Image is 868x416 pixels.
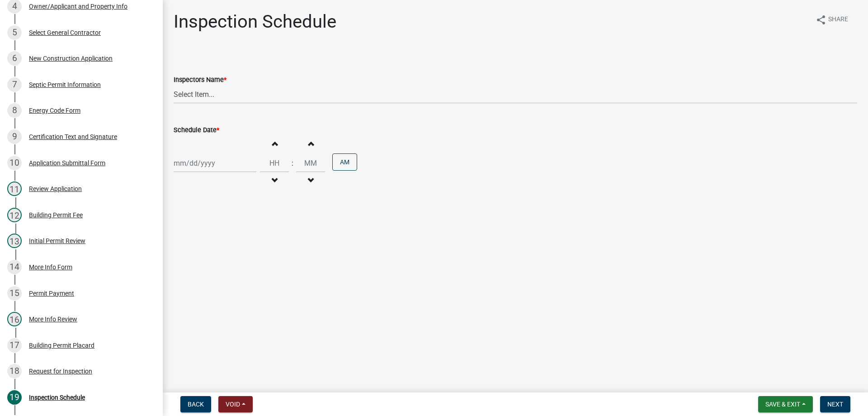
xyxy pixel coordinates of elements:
div: Inspection Schedule [29,394,85,401]
div: 13 [7,234,22,248]
input: mm/dd/yyyy [174,154,256,172]
div: Select General Contractor [29,29,101,36]
div: 15 [7,286,22,301]
div: Building Permit Placard [29,342,94,349]
div: Building Permit Fee [29,212,83,218]
div: : [289,158,296,169]
i: share [816,14,826,25]
div: 6 [7,51,22,66]
button: shareShare [808,11,855,29]
div: Energy Code Form [29,107,80,114]
div: 18 [7,364,22,378]
div: More Info Form [29,264,72,270]
div: Initial Permit Review [29,238,85,244]
div: 10 [7,156,22,170]
div: 7 [7,77,22,92]
div: Request for Inspection [29,368,92,374]
div: Owner/Applicant and Property Info [29,3,127,10]
button: Next [820,396,850,412]
button: Void [218,396,253,412]
div: More Info Review [29,316,77,322]
button: Save & Exit [758,396,813,412]
span: Back [188,401,204,408]
div: 12 [7,208,22,222]
div: 19 [7,390,22,405]
div: 11 [7,182,22,196]
label: Schedule Date [174,127,219,134]
div: 14 [7,260,22,274]
span: Void [226,401,240,408]
span: Next [827,401,843,408]
h1: Inspection Schedule [174,11,336,33]
div: 9 [7,129,22,144]
div: Review Application [29,186,82,192]
div: Application Submittal Form [29,160,105,166]
div: 17 [7,338,22,353]
label: Inspectors Name [174,77,226,83]
div: 5 [7,25,22,40]
input: Hours [260,154,289,172]
div: Permit Payment [29,290,74,296]
span: Save & Exit [765,401,800,408]
div: 8 [7,103,22,118]
div: Septic Permit Information [29,81,101,88]
button: Back [180,396,211,412]
button: AM [332,153,357,171]
div: 16 [7,312,22,326]
div: Certification Text and Signature [29,134,117,140]
div: New Construction Application [29,55,113,62]
span: Share [828,14,848,25]
input: Minutes [296,154,325,172]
